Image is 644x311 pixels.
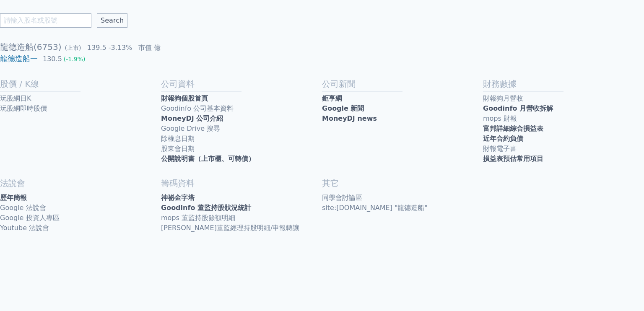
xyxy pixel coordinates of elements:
[161,144,322,154] a: 股東會日期
[322,78,483,90] h2: 公司新聞
[41,54,64,64] div: 130.5
[322,104,483,114] a: Google 新聞
[161,134,322,144] a: 除權息日期
[161,78,322,90] h2: 公司資料
[161,203,322,213] a: Goodinfo 董監持股狀況統計
[161,124,322,134] a: Google Drive 搜尋
[483,93,644,104] a: 財報狗月營收
[483,104,644,114] a: Goodinfo 月營收拆解
[161,177,322,189] h2: 籌碼資料
[87,44,132,52] span: 139.5 -3.13%
[97,13,127,28] input: Search
[161,104,322,114] a: Goodinfo 公司基本資料
[322,177,483,189] h2: 其它
[483,114,644,124] a: mops 財報
[161,223,322,233] a: [PERSON_NAME]董監經理持股明細/申報轉讓
[322,193,483,203] a: 同學會討論區
[483,124,644,134] a: 富邦詳細綜合損益表
[322,203,483,213] a: site:[DOMAIN_NAME] "龍德造船"
[161,213,322,223] a: mops 董監持股餘額明細
[322,93,483,104] a: 鉅亨網
[64,56,86,62] span: (-1.9%)
[483,134,644,144] a: 近年合約負債
[322,114,483,124] a: MoneyDJ news
[161,193,322,203] a: 神祕金字塔
[483,78,644,90] h2: 財務數據
[161,114,322,124] a: MoneyDJ 公司介紹
[65,44,81,51] span: (上市)
[483,144,644,154] a: 財報電子書
[138,44,161,52] span: 市值 億
[161,93,322,104] a: 財報狗個股首頁
[483,154,644,164] a: 損益表預估常用項目
[161,154,322,164] a: 公開說明書（上市櫃、可轉債）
